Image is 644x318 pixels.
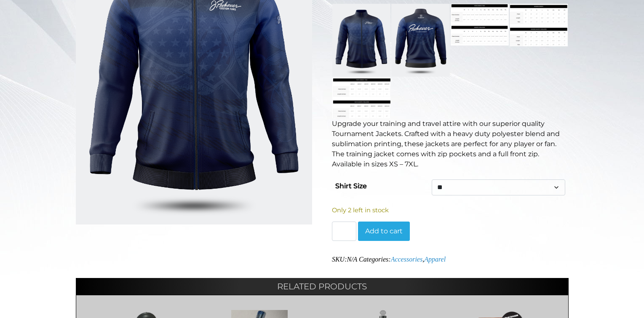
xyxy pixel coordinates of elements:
[332,206,569,215] p: Only 2 left in stock
[335,179,367,193] label: Shirt Size
[424,256,446,263] a: Apparel
[358,222,410,241] button: Add to cart
[332,119,569,169] p: Upgrade your training and travel attire with our superior quality Tournament Jackets. Crafted wit...
[76,278,569,295] h2: Related products
[347,256,357,263] span: N/A
[332,256,357,263] span: SKU:
[359,256,446,263] span: Categories: ,
[391,256,423,263] a: Accessories
[332,222,356,241] input: Product quantity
